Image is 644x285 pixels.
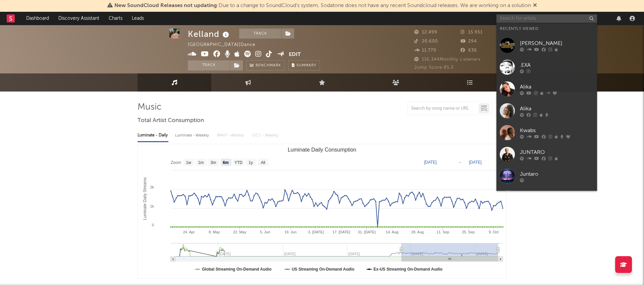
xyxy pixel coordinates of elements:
[175,130,210,141] div: Luminate - Weekly
[520,148,594,156] div: JUNTARO
[260,230,270,234] text: 5. Jun
[138,144,506,278] svg: Luminate Daily Consumption
[284,230,297,234] text: 19. Jun
[138,117,204,125] span: Total Artist Consumption
[414,65,453,70] span: Jump Score: 85.3
[489,230,498,234] text: 9. Oct
[496,78,597,100] a: Alika
[496,14,597,23] input: Search for artists
[114,3,217,8] span: New SoundCloud Releases not updating
[114,3,531,8] span: : Due to a change to SoundCloud's system, Sodatone does not have any recent Soundcloud releases. ...
[246,60,285,70] a: Benchmark
[332,230,350,234] text: 17. [DATE]
[458,160,462,165] text: →
[143,177,147,220] text: Luminate Daily Streams
[496,35,597,56] a: [PERSON_NAME]
[520,105,594,113] div: Alika
[496,187,597,209] a: AVA CROWN
[188,60,230,70] button: Track
[289,51,301,59] button: Edit
[223,160,228,165] text: 6m
[104,12,127,25] a: Charts
[414,57,481,62] span: 116.344 Monthly Listeners
[374,267,443,272] text: Ex-US Streaming On-Demand Audio
[414,30,437,35] span: 12.499
[234,160,243,165] text: YTD
[127,12,149,25] a: Leads
[424,160,437,165] text: [DATE]
[461,39,477,44] span: 294
[462,230,475,234] text: 25. Sep
[437,230,449,234] text: 11. Sep
[288,147,357,153] text: Luminate Daily Consumption
[198,160,204,165] text: 1m
[520,83,594,91] div: Alika
[21,12,54,25] a: Dashboard
[520,170,594,178] div: Juntaro
[288,60,320,70] button: Summary
[408,106,479,111] input: Search by song name or URL
[496,100,597,122] a: Alika
[152,223,154,227] text: 0
[386,230,398,234] text: 14. Aug
[520,39,594,47] div: [PERSON_NAME]
[211,160,216,165] text: 3m
[461,48,477,53] span: 636
[469,160,482,165] text: [DATE]
[308,230,324,234] text: 3. [DATE]
[186,160,192,165] text: 1w
[150,204,154,208] text: 1k
[496,56,597,78] a: .EXA
[209,230,220,234] text: 8. May
[292,267,355,272] text: US Streaming On-Demand Audio
[239,28,281,39] button: Track
[520,126,594,134] div: Kwabs
[138,130,168,141] div: Luminate - Daily
[461,30,483,35] span: 15.951
[202,267,272,272] text: Global Streaming On-Demand Audio
[533,3,537,8] span: Dismiss
[183,230,195,234] text: 24. Apr
[261,160,265,165] text: All
[54,12,104,25] a: Discovery Assistant
[496,165,597,187] a: Juntaro
[496,122,597,144] a: Kwabs
[414,48,436,53] span: 11.770
[233,230,247,234] text: 22. May
[249,160,253,165] text: 1y
[358,230,376,234] text: 31. [DATE]
[171,160,181,165] text: Zoom
[188,41,263,49] div: [GEOGRAPHIC_DATA] | Dance
[500,25,594,33] div: Recently Viewed
[188,28,231,40] div: Kelland
[414,39,438,44] span: 20.600
[496,144,597,165] a: JUNTARO
[520,61,594,69] div: .EXA
[411,230,424,234] text: 28. Aug
[256,62,281,70] span: Benchmark
[150,185,154,189] text: 2k
[297,64,316,67] span: Summary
